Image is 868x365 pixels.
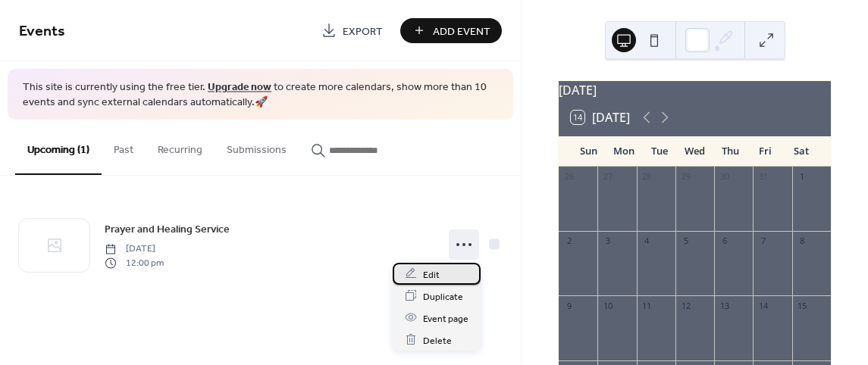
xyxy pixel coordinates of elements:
[105,222,230,238] span: Prayer and Healing Service
[563,171,575,182] div: 26
[571,136,606,167] div: Sun
[343,23,383,39] span: Export
[719,171,730,182] div: 30
[433,23,490,39] span: Add Event
[15,120,102,175] button: Upcoming (1)
[719,236,730,247] div: 6
[423,310,468,326] span: Event page
[606,136,642,167] div: Mon
[105,220,230,238] a: Prayer and Healing Service
[757,300,769,311] div: 14
[748,136,784,167] div: Fri
[423,267,440,282] span: Edit
[680,236,691,247] div: 5
[563,300,575,311] div: 9
[719,300,730,311] div: 13
[146,120,215,173] button: Recurring
[641,300,653,311] div: 11
[105,256,164,270] span: 12:00 pm
[19,17,65,46] span: Events
[559,81,831,99] div: [DATE]
[23,80,498,110] span: This site is currently using the free tier. to create more calendars, show more than 10 events an...
[102,120,146,173] button: Past
[797,236,808,247] div: 8
[641,171,653,182] div: 28
[215,120,299,173] button: Submissions
[680,171,691,182] div: 29
[310,18,394,43] a: Export
[783,136,819,167] div: Sat
[105,242,164,256] span: [DATE]
[563,236,575,247] div: 2
[797,171,808,182] div: 1
[400,18,502,43] button: Add Event
[602,236,613,247] div: 3
[208,77,271,98] a: Upgrade now
[677,136,713,167] div: Wed
[757,236,769,247] div: 7
[423,332,452,348] span: Delete
[641,136,677,167] div: Tue
[797,300,808,311] div: 15
[713,136,748,167] div: Thu
[680,300,691,311] div: 12
[602,171,613,182] div: 27
[423,289,463,304] span: Duplicate
[602,300,613,311] div: 10
[641,236,653,247] div: 4
[757,171,769,182] div: 31
[566,107,635,128] button: 14[DATE]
